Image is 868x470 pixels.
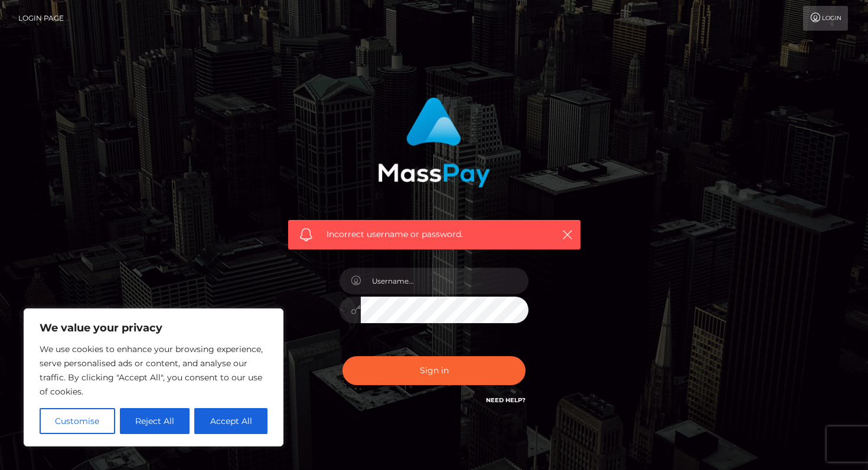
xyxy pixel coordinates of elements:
button: Reject All [120,408,190,434]
img: MassPay Login [378,97,490,188]
a: Login [803,6,848,31]
a: Login Page [18,6,64,31]
input: Username... [361,268,528,294]
button: Sign in [342,356,526,385]
p: We use cookies to enhance your browsing experience, serve personalised ads or content, and analys... [40,342,267,399]
span: Incorrect username or password. [327,228,542,241]
a: Need Help? [486,396,526,404]
button: Accept All [194,408,267,434]
div: We value your privacy [24,308,283,446]
button: Customise [40,408,115,434]
p: We value your privacy [40,321,267,335]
